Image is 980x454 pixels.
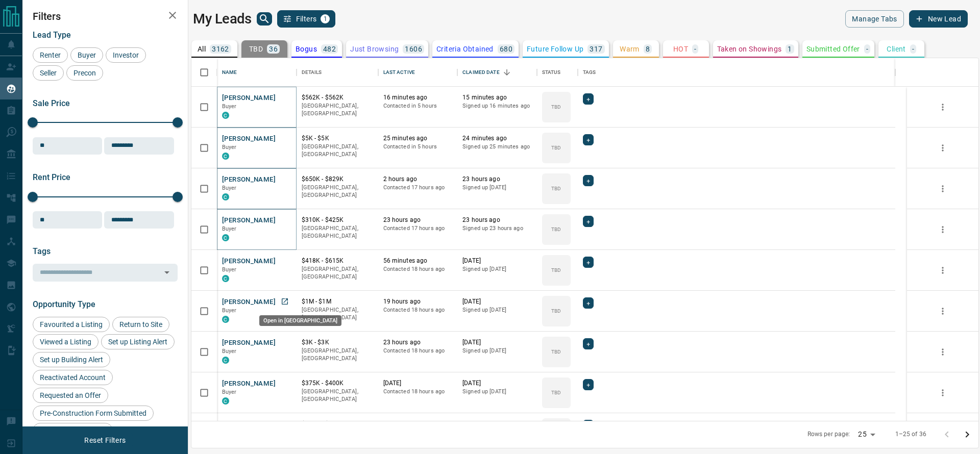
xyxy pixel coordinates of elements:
button: [PERSON_NAME] [222,134,276,144]
div: condos.ca [222,234,229,241]
p: $1M - $1M [302,297,373,306]
div: condos.ca [222,112,229,119]
p: 2 hours ago [383,175,453,184]
span: + [586,380,590,390]
span: Rent Price [33,172,70,182]
p: 8 [646,45,650,53]
div: Last Active [378,58,458,87]
div: condos.ca [222,357,229,364]
span: Opportunity Type [33,299,95,309]
div: Viewed a Listing [33,334,99,349]
span: Buyer [222,185,237,191]
p: Future Follow Up [527,45,583,53]
div: + [583,216,594,227]
button: [PERSON_NAME] [222,175,276,185]
p: [DATE] [462,338,532,347]
a: Open in New Tab [278,295,291,308]
div: Set up Listing Alert [101,334,175,349]
p: Just Browsing [350,45,399,53]
p: [DATE] [383,420,453,428]
span: + [586,94,590,104]
p: Signed up [DATE] [462,388,532,396]
p: 317 [590,45,602,53]
div: Claimed Date [457,58,537,87]
span: Buyer [222,307,237,314]
button: New Lead [909,10,968,28]
span: Buyer [222,389,237,395]
p: Contacted 17 hours ago [383,224,453,233]
button: [PERSON_NAME] [222,93,276,103]
p: [DATE] [462,420,532,428]
div: Requested an Offer [33,388,108,403]
p: [GEOGRAPHIC_DATA], [GEOGRAPHIC_DATA] [302,306,373,322]
div: Set up Building Alert [33,352,110,367]
p: TBD [551,348,561,356]
span: + [586,339,590,349]
button: Open [160,265,174,280]
p: [DATE] [462,257,532,265]
button: [PERSON_NAME] [222,338,276,348]
p: - [912,45,914,53]
span: Favourited a Listing [36,320,106,329]
p: 680 [500,45,512,53]
p: Rows per page: [807,430,850,439]
p: 23 hours ago [383,338,453,347]
span: Seller [36,69,60,77]
p: [GEOGRAPHIC_DATA], [GEOGRAPHIC_DATA] [302,347,373,363]
button: Go to next page [957,424,977,445]
button: more [935,181,950,196]
p: [DATE] [462,379,532,388]
div: Details [302,58,322,87]
span: Precon [70,69,100,77]
span: 1 [322,15,329,22]
p: Contacted 18 hours ago [383,306,453,314]
span: Buyer [222,348,237,355]
div: + [583,420,594,431]
p: Taken on Showings [717,45,782,53]
p: 3162 [212,45,229,53]
p: Contacted in 5 hours [383,102,453,110]
div: Favourited a Listing [33,317,110,332]
div: Renter [33,47,68,63]
span: Set up Building Alert [36,356,107,364]
span: Buyer [222,266,237,273]
button: more [935,263,950,278]
button: more [935,385,950,400]
p: 56 minutes ago [383,257,453,265]
div: Claimed Date [462,58,500,87]
p: 482 [323,45,336,53]
p: [GEOGRAPHIC_DATA], [GEOGRAPHIC_DATA] [302,388,373,403]
button: Manage Tabs [845,10,903,28]
span: Buyer [74,51,100,59]
div: + [583,297,594,309]
div: 25 [854,427,878,442]
div: + [583,379,594,390]
div: + [583,257,594,268]
p: 36 [269,45,278,53]
div: condos.ca [222,316,229,323]
span: + [586,175,590,186]
p: $5K - $5K [302,134,373,143]
span: Lead Type [33,30,71,40]
button: more [935,99,950,115]
button: [PERSON_NAME] [222,420,276,430]
p: [GEOGRAPHIC_DATA], [GEOGRAPHIC_DATA] [302,265,373,281]
div: condos.ca [222,193,229,200]
p: TBD [551,225,561,233]
button: search button [257,12,272,26]
button: [PERSON_NAME] [222,297,276,307]
span: Investor [109,51,142,59]
div: Name [222,58,237,87]
div: Name [217,58,297,87]
p: - [694,45,696,53]
p: Contacted 17 hours ago [383,184,453,192]
span: + [586,420,590,431]
button: [PERSON_NAME] [222,257,276,266]
p: [GEOGRAPHIC_DATA], [GEOGRAPHIC_DATA] [302,224,373,240]
p: 23 hours ago [383,216,453,224]
p: 1 [788,45,792,53]
div: Seller [33,65,64,81]
p: TBD [551,103,561,111]
p: TBD [551,185,561,192]
h2: Filters [33,10,178,22]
